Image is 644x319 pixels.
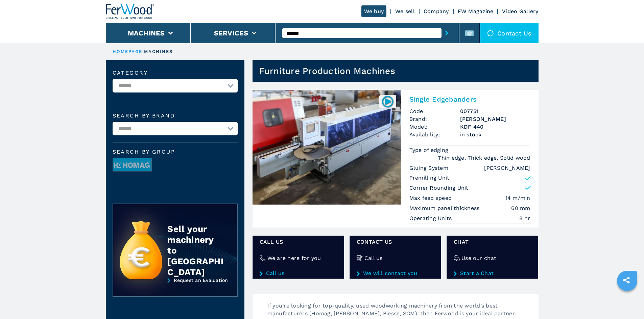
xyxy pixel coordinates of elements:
[409,174,450,182] p: Premilling Unit
[454,255,460,261] img: Use our chat
[113,113,238,118] label: Search by brand
[409,95,530,103] h2: Single Edgebanders
[113,158,151,172] img: image
[106,4,154,19] img: Ferwood
[409,123,460,131] span: Model:
[214,29,248,37] button: Services
[259,65,395,76] h1: Furniture Production Machines
[409,194,454,202] p: Max feed speed
[618,272,635,289] a: sharethis
[409,164,450,172] p: Gluing System
[381,95,394,108] img: 007751
[409,184,469,192] p: Corner Rounding Unit
[409,147,450,154] p: Type of edging
[260,255,266,261] img: We are here for you
[167,223,223,277] div: Sell your machinery to [GEOGRAPHIC_DATA]
[357,255,363,261] img: Call us
[409,205,481,212] p: Maximum panel thickness
[519,214,530,222] em: 8 nr
[395,8,415,15] a: We sell
[487,30,494,36] img: Contact us
[253,90,401,205] img: Single Edgebanders BRANDT KDF 440
[113,49,143,54] a: HOMEPAGE
[253,90,539,228] a: Single Edgebanders BRANDT KDF 440007751Single EdgebandersCode:007751Brand:[PERSON_NAME]Model:KDF ...
[409,115,460,123] span: Brand:
[460,131,530,138] span: in stock
[409,131,460,138] span: Availability:
[511,204,530,212] em: 60 mm
[438,154,530,162] em: Thin edge, Thick edge, Solid wood
[361,5,387,17] a: We buy
[505,194,530,202] em: 14 m/min
[502,8,538,15] a: Video Gallery
[113,70,238,76] label: Category
[267,254,321,262] h4: We are here for you
[442,25,452,41] button: submit-button
[113,149,238,155] span: Search by group
[460,107,530,115] h3: 007751
[615,289,639,314] iframe: Chat
[460,123,530,131] h3: KDF 440
[454,238,531,246] span: Chat
[424,8,449,15] a: Company
[461,254,496,262] h4: Use our chat
[480,23,539,43] div: Contact us
[409,107,460,115] span: Code:
[409,215,454,222] p: Operating Units
[357,270,434,276] a: We will contact you
[364,254,383,262] h4: Call us
[260,270,337,276] a: Call us
[142,49,144,54] span: |
[113,277,238,302] a: Request an Evaluation
[484,164,530,172] em: [PERSON_NAME]
[454,270,531,276] a: Start a Chat
[357,238,434,246] span: CONTACT US
[460,115,530,123] h3: [PERSON_NAME]
[260,238,337,246] span: Call us
[144,49,173,55] p: machines
[128,29,165,37] button: Machines
[458,8,494,15] a: FW Magazine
